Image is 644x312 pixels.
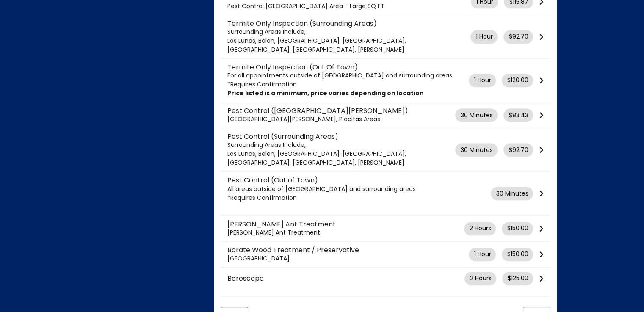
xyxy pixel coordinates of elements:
mat-list-item: 30 Minutes $83.43 [221,102,550,128]
mat-chip: $83.43 [503,108,533,122]
mat-chip: 2 Hours [464,222,496,235]
mat-chip: $120.00 [502,74,533,87]
p: Los Lunas, Belen, [GEOGRAPHIC_DATA], [GEOGRAPHIC_DATA], [GEOGRAPHIC_DATA], [GEOGRAPHIC_DATA], [PE... [227,36,470,54]
h3: Borate Wood Treatment / Preservative [227,246,469,254]
p: For all appointments outside of [GEOGRAPHIC_DATA] and surrounding areas [227,71,469,80]
p: [GEOGRAPHIC_DATA] [227,254,469,263]
h3: Pest Control (Out of Town) [227,176,491,184]
mat-list-item: 1 Hour $120.00 [221,59,550,102]
mat-list-item: 1 Hour $150.00 [221,242,550,268]
p: [PERSON_NAME] Ant Treatment [227,228,464,237]
mat-chip: 30 Minutes [455,108,498,122]
mat-chip: 1 Hour [470,30,498,44]
h3: Pest Control ([GEOGRAPHIC_DATA][PERSON_NAME]) [227,107,455,115]
h3: Termite Only Inspection (Out Of Town) [227,63,469,71]
mat-chip: 1 Hour [469,248,496,261]
mat-chip: 1 Hour [469,74,496,87]
span: $120.00 [507,76,528,85]
p: *Requires Confirmation [227,193,491,202]
p: Pest Control [GEOGRAPHIC_DATA] Area - Large SQ FT [227,2,471,11]
mat-list-item: 1 Hour $92.70 [221,15,550,59]
mat-chip: $150.00 [502,222,533,235]
p: Los Lunas, Belen, [GEOGRAPHIC_DATA], [GEOGRAPHIC_DATA], [GEOGRAPHIC_DATA], [GEOGRAPHIC_DATA], [PE... [227,149,455,167]
p: Surrounding Areas Include, [227,28,470,36]
p: Surrounding Areas Include, [227,141,455,149]
span: $125.00 [507,274,528,283]
mat-chip: $92.70 [503,30,533,44]
span: $83.43 [509,111,528,120]
mat-list-item: 30 Minutes [221,172,550,215]
mat-chip: 30 Minutes [455,143,498,157]
p: All areas outside of [GEOGRAPHIC_DATA] and surrounding areas [227,185,491,193]
span: $92.70 [509,146,528,155]
mat-list-item: 2 Hours $150.00 [221,216,550,242]
h3: Borescope [227,274,464,282]
span: $150.00 [507,250,528,259]
mat-chip: $125.00 [502,272,533,285]
span: $150.00 [507,224,528,233]
mat-chip: $150.00 [502,248,533,261]
mat-chip: 30 Minutes [491,187,533,200]
mat-chip: 2 Hours [464,272,496,285]
strong: Price listed is a minimum, price varies depending on location [227,89,424,97]
p: [GEOGRAPHIC_DATA][PERSON_NAME], Placitas Areas [227,115,455,124]
mat-chip: $92.70 [503,143,533,157]
span: $92.70 [509,32,528,41]
mat-list-item: 30 Minutes $92.70 [221,128,550,172]
mat-list-item: 2 Hours $125.00 [221,268,550,290]
h3: Pest Control (Surrounding Areas) [227,133,455,141]
h3: [PERSON_NAME] Ant Treatment [227,220,464,228]
h3: Termite Only Inspection (Surrounding Areas) [227,19,470,28]
p: *Requires Confirmation [227,80,469,89]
